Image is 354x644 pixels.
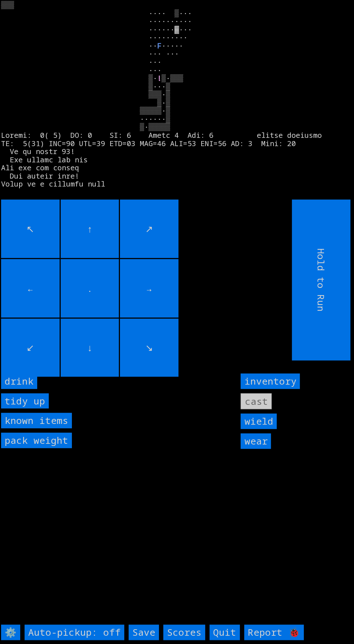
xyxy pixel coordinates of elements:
[1,433,72,448] input: pack weight
[129,625,159,640] input: Save
[61,319,119,377] input: ↓
[1,413,72,428] input: known items
[120,259,178,317] input: →
[157,73,161,83] font: !
[61,259,119,317] input: .
[120,319,178,377] input: ↘
[1,373,37,389] input: drink
[120,200,178,258] input: ↗
[163,625,205,640] input: Scores
[1,1,348,194] larn: ▒▒▒ ···· ▒··· ·········· ······▓··· ········· ·· ····· ··· ··· ··· ··· ▒· ▒·▒▒▒ ▒···▒ ▒▒▒·▒ ▒·▒ ▒...
[1,200,60,258] input: ↖
[61,200,119,258] input: ↑
[1,393,49,409] input: tidy up
[210,625,240,640] input: Quit
[241,433,271,449] input: wear
[241,413,277,429] input: wield
[1,625,20,640] input: ⚙️
[292,200,351,360] input: Hold to Run
[241,373,300,389] input: inventory
[25,625,124,640] input: Auto-pickup: off
[1,319,60,377] input: ↙
[244,625,304,640] input: Report 🐞
[1,259,60,317] input: ←
[157,41,161,51] font: F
